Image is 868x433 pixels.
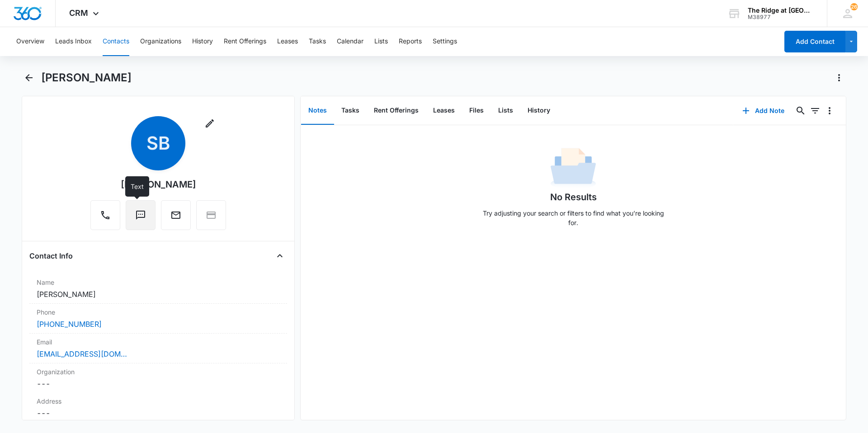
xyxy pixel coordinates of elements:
[29,304,287,334] div: Phone[PHONE_NUMBER]
[37,396,280,406] label: Address
[41,71,132,85] h1: [PERSON_NAME]
[29,250,73,261] h4: Contact Info
[37,307,280,317] label: Phone
[462,97,491,125] button: Files
[121,178,196,191] div: [PERSON_NAME]
[748,7,814,14] div: account name
[850,3,858,10] div: notifications count
[37,289,280,300] dd: [PERSON_NAME]
[367,97,426,125] button: Rent Offerings
[37,367,280,377] label: Organization
[161,200,191,230] button: Email
[224,27,266,56] button: Rent Offerings
[126,214,156,222] a: Text
[29,334,287,363] div: Email[EMAIL_ADDRESS][DOMAIN_NAME]
[37,319,102,329] a: [PHONE_NUMBER]
[55,27,92,56] button: Leads Inbox
[69,8,88,18] span: CRM
[491,97,520,125] button: Lists
[433,27,457,56] button: Settings
[192,27,213,56] button: History
[850,3,858,10] span: 26
[37,408,280,419] dd: ---
[784,31,845,52] button: Add Contact
[37,378,280,389] dd: ---
[301,97,334,125] button: Notes
[37,278,280,287] label: Name
[16,27,44,56] button: Overview
[551,145,596,190] img: No Data
[126,200,156,230] button: Text
[277,27,298,56] button: Leases
[748,14,814,20] div: account id
[334,97,367,125] button: Tasks
[29,363,287,393] div: Organization---
[822,104,837,118] button: Overflow Menu
[131,116,185,170] span: SB
[832,71,846,85] button: Actions
[399,27,422,56] button: Reports
[22,71,36,85] button: Back
[374,27,388,56] button: Lists
[733,100,793,122] button: Add Note
[161,214,191,222] a: Email
[140,27,181,56] button: Organizations
[478,208,668,227] p: Try adjusting your search or filters to find what you’re looking for.
[793,104,808,118] button: Search...
[808,104,822,118] button: Filters
[273,249,287,263] button: Close
[103,27,129,56] button: Contacts
[29,274,287,304] div: Name[PERSON_NAME]
[37,337,280,347] label: Email
[337,27,363,56] button: Calendar
[90,214,120,222] a: Call
[125,176,149,197] div: Text
[520,97,557,125] button: History
[37,348,127,359] a: [EMAIL_ADDRESS][DOMAIN_NAME]
[309,27,326,56] button: Tasks
[426,97,462,125] button: Leases
[29,393,287,423] div: Address---
[90,200,120,230] button: Call
[550,190,597,204] h1: No Results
